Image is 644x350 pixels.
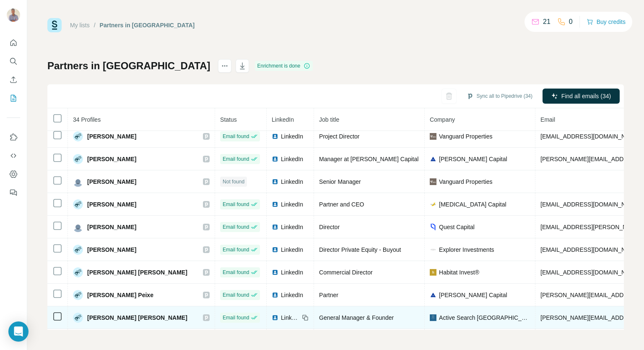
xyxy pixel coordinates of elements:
[543,17,551,27] p: 21
[87,223,136,231] span: [PERSON_NAME]
[319,292,338,298] span: Partner
[281,200,303,209] span: LinkedIn
[223,314,249,321] span: Email found
[281,268,303,277] span: LinkedIn
[430,246,436,253] img: company-logo
[73,245,83,255] img: Avatar
[73,116,101,123] span: 34 Profiles
[94,21,96,29] li: /
[272,269,278,276] img: LinkedIn logo
[281,155,303,163] span: LinkedIn
[272,201,278,208] img: LinkedIn logo
[319,269,373,276] span: Commercial Director
[540,116,555,123] span: Email
[87,155,136,163] span: [PERSON_NAME]
[7,130,20,145] button: Use Surfe on LinkedIn
[319,246,401,253] span: Director Private Equity - Buyout
[439,291,507,299] span: [PERSON_NAME] Capital
[87,291,153,299] span: [PERSON_NAME] Peixe
[439,313,530,322] span: Active Search [GEOGRAPHIC_DATA]
[272,224,278,230] img: LinkedIn logo
[73,290,83,300] img: Avatar
[70,22,90,29] a: My lists
[87,313,187,322] span: [PERSON_NAME] [PERSON_NAME]
[430,314,436,321] img: company-logo
[47,59,210,73] h1: Partners in [GEOGRAPHIC_DATA]
[272,133,278,140] img: LinkedIn logo
[281,313,299,322] span: LinkedIn
[87,268,187,277] span: [PERSON_NAME] [PERSON_NAME]
[430,116,455,123] span: Company
[540,201,640,208] span: [EMAIL_ADDRESS][DOMAIN_NAME]
[439,246,494,254] span: Explorer Investments
[319,178,361,185] span: Senior Manager
[439,200,506,209] span: [MEDICAL_DATA] Capital
[430,292,436,298] img: company-logo
[281,246,303,254] span: LinkedIn
[439,223,475,231] span: Quest Capital
[587,16,626,28] button: Buy credits
[540,246,640,253] span: [EMAIL_ADDRESS][DOMAIN_NAME]
[223,246,249,253] span: Email found
[540,133,640,140] span: [EMAIL_ADDRESS][DOMAIN_NAME]
[220,116,237,123] span: Status
[281,291,303,299] span: LinkedIn
[543,89,620,104] button: Find all emails (34)
[223,223,249,231] span: Email found
[319,201,364,208] span: Partner and CEO
[73,267,83,277] img: Avatar
[223,133,249,140] span: Email found
[439,178,492,186] span: Vanguard Properties
[272,246,278,253] img: LinkedIn logo
[218,59,231,73] button: actions
[281,132,303,141] span: LinkedIn
[272,156,278,162] img: LinkedIn logo
[255,61,313,71] div: Enrichment is done
[319,133,359,140] span: Project Director
[73,154,83,164] img: Avatar
[430,178,436,185] img: company-logo
[319,224,340,230] span: Director
[73,222,83,232] img: Avatar
[100,21,195,29] div: Partners in [GEOGRAPHIC_DATA]
[223,178,244,185] span: Not found
[272,292,278,298] img: LinkedIn logo
[7,54,20,69] button: Search
[569,17,573,27] p: 0
[7,91,20,106] button: My lists
[439,132,492,141] span: Vanguard Properties
[430,201,436,208] img: company-logo
[430,224,436,230] img: company-logo
[7,72,20,87] button: Enrich CSV
[430,156,436,162] img: company-logo
[73,131,83,141] img: Avatar
[223,201,249,208] span: Email found
[272,116,294,123] span: LinkedIn
[7,148,20,163] button: Use Surfe API
[73,177,83,187] img: Avatar
[87,178,136,186] span: [PERSON_NAME]
[319,156,418,162] span: Manager at [PERSON_NAME] Capital
[223,155,249,163] span: Email found
[319,116,339,123] span: Job title
[439,155,507,163] span: [PERSON_NAME] Capital
[87,132,136,141] span: [PERSON_NAME]
[223,291,249,299] span: Email found
[7,185,20,200] button: Feedback
[281,178,303,186] span: LinkedIn
[272,314,278,321] img: LinkedIn logo
[7,8,20,22] img: Avatar
[272,178,278,185] img: LinkedIn logo
[540,269,640,276] span: [EMAIL_ADDRESS][DOMAIN_NAME]
[7,167,20,182] button: Dashboard
[73,199,83,209] img: Avatar
[430,269,436,276] img: company-logo
[73,313,83,323] img: Avatar
[8,321,29,342] div: Open Intercom Messenger
[461,90,538,102] button: Sync all to Pipedrive (34)
[47,18,62,32] img: Surfe Logo
[439,268,479,277] span: Habitat Invest®
[430,133,436,140] img: company-logo
[281,223,303,231] span: LinkedIn
[223,269,249,276] span: Email found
